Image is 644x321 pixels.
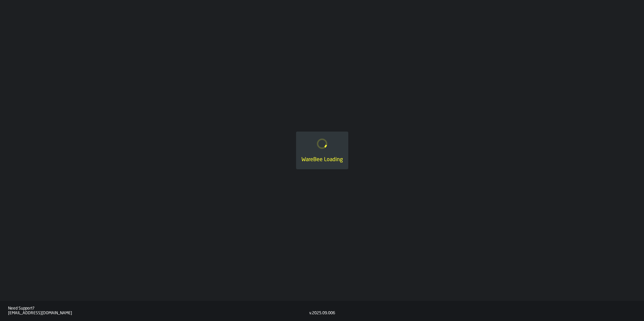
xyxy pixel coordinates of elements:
div: Need Support? [8,306,309,311]
div: [EMAIL_ADDRESS][DOMAIN_NAME] [8,311,309,316]
div: 2025.09.006 [312,311,335,316]
div: WareBee Loading [301,156,343,164]
div: v. [309,311,312,316]
a: Need Support?[EMAIL_ADDRESS][DOMAIN_NAME] [8,306,309,316]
